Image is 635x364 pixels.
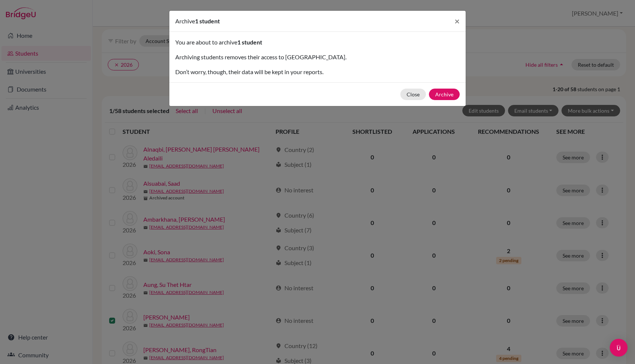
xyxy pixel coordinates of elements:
[429,89,460,100] button: Archive
[175,53,460,62] p: Archiving students removes their access to [GEOGRAPHIC_DATA].
[175,67,460,76] p: Don’t worry, though, their data will be kept in your reports.
[175,38,460,47] p: You are about to archive
[175,17,195,24] span: Archive
[237,39,262,46] span: 1 student
[195,17,220,24] span: 1 student
[610,339,628,357] div: Open Intercom Messenger
[400,89,426,100] button: Close
[449,11,466,32] button: Close
[455,16,460,26] span: ×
